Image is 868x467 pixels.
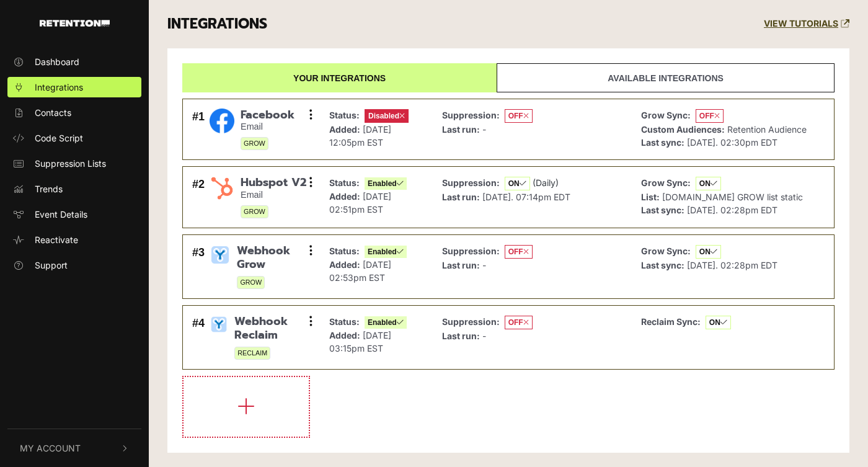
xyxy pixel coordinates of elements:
a: Code Script [7,128,141,148]
strong: Last sync: [641,260,684,270]
span: GROW [237,276,265,289]
a: Support [7,255,141,275]
strong: Added: [329,330,360,340]
span: [DATE]. 07:14pm EDT [482,192,570,202]
img: Retention.com [40,20,110,27]
div: #4 [192,315,205,360]
span: Code Script [35,131,83,145]
strong: Last sync: [641,205,684,215]
strong: Last run: [442,192,480,202]
span: [DATE]. 02:30pm EDT [687,137,777,148]
span: ON [505,177,530,190]
strong: Last sync: [641,137,684,148]
a: Trends [7,179,141,199]
div: #1 [192,109,205,151]
span: Dashboard [35,55,79,68]
strong: Suppression: [442,246,500,256]
a: Dashboard [7,51,141,72]
span: Disabled [365,109,409,123]
strong: List: [641,192,660,202]
span: Suppression Lists [35,157,106,170]
span: [DATE]. 02:28pm EDT [687,205,777,215]
span: ON [706,316,731,329]
span: [DATE] 03:15pm EST [329,330,391,354]
strong: Grow Sync: [641,246,691,256]
a: Event Details [7,204,141,225]
strong: Grow Sync: [641,177,691,188]
strong: Suppression: [442,110,500,120]
small: Email [241,122,294,132]
a: Your integrations [182,63,497,92]
span: - [482,260,486,270]
strong: Status: [329,110,360,120]
span: ON [696,245,721,259]
span: GROW [241,137,268,150]
span: Webhook Grow [237,244,311,271]
span: Facebook [241,109,294,122]
strong: Last run: [442,260,480,270]
span: My Account [20,442,81,455]
strong: Suppression: [442,177,500,188]
button: My Account [7,429,141,467]
strong: Added: [329,191,360,202]
span: Integrations [35,81,83,94]
span: [DATE] 12:05pm EST [329,124,391,148]
strong: Reclaim Sync: [641,316,701,327]
strong: Last run: [442,124,480,135]
span: Enabled [365,316,407,329]
strong: Suppression: [442,316,500,327]
span: Trends [35,182,63,195]
h3: INTEGRATIONS [167,16,267,33]
span: Webhook Reclaim [234,315,311,342]
img: Hubspot V2 [210,176,234,200]
a: VIEW TUTORIALS [764,19,849,29]
span: GROW [241,205,268,218]
span: [DATE] 02:53pm EST [329,259,391,283]
span: Contacts [35,106,71,119]
span: (Daily) [533,177,559,188]
strong: Last run: [442,331,480,341]
strong: Custom Audiences: [641,124,725,135]
strong: Status: [329,246,360,256]
a: Contacts [7,102,141,123]
img: Webhook Reclaim [210,315,228,334]
img: Webhook Grow [210,244,231,265]
span: OFF [505,316,533,329]
span: Retention Audience [727,124,807,135]
span: Enabled [365,177,407,190]
span: Reactivate [35,233,78,246]
div: #2 [192,176,205,218]
span: Enabled [365,246,407,258]
img: Facebook [210,109,234,133]
small: Email [241,190,306,200]
strong: Status: [329,316,360,327]
span: - [482,124,486,135]
strong: Grow Sync: [641,110,691,120]
strong: Status: [329,177,360,188]
span: [DATE]. 02:28pm EDT [687,260,777,270]
a: Integrations [7,77,141,97]
a: Reactivate [7,229,141,250]
span: ON [696,177,721,190]
span: OFF [696,109,724,123]
strong: Added: [329,124,360,135]
span: OFF [505,109,533,123]
span: Event Details [35,208,87,221]
span: Hubspot V2 [241,176,306,190]
strong: Added: [329,259,360,270]
div: #3 [192,244,205,289]
span: Support [35,259,68,272]
span: RECLAIM [234,347,270,360]
span: OFF [505,245,533,259]
a: Available integrations [497,63,835,92]
a: Suppression Lists [7,153,141,174]
span: [DOMAIN_NAME] GROW list static [662,192,803,202]
span: - [482,331,486,341]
